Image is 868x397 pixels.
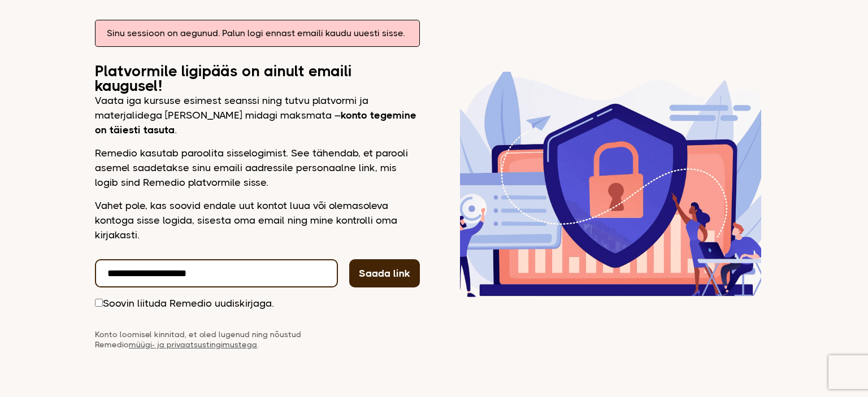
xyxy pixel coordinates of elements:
button: Saada link [349,259,420,287]
p: Vaata iga kursuse esimest seanssi ning tutvu platvormi ja materjalidega [PERSON_NAME] midagi maks... [95,93,420,137]
input: Soovin liituda Remedio uudiskirjaga. [95,299,103,307]
a: müügi- ja privaatsustingimustega [129,340,257,349]
label: Soovin liituda Remedio uudiskirjaga. [95,296,274,311]
h2: Platvormile ligipääs on ainult emaili kaugusel! [95,64,420,93]
p: Remedio kasutab paroolita sisselogimist. See tähendab, et parooli asemel saadetakse sinu emaili a... [95,146,420,190]
p: Vahet pole, kas soovid endale uut kontot luua või olemasoleva kontoga sisse logida, sisesta oma e... [95,198,420,242]
p: Konto loomisel kinnitad, et oled lugenud ning nõustud Remedio . [95,329,321,350]
div: Sinu sessioon on aegunud. Palun logi ennast emaili kaudu uuesti sisse. [95,20,420,47]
